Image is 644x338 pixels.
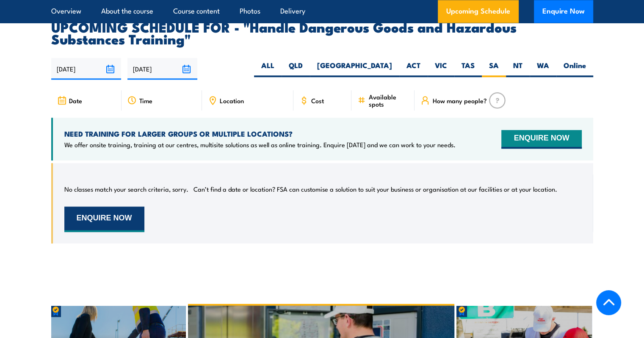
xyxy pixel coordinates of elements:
[556,60,593,77] label: Online
[482,60,506,77] label: SA
[399,60,428,77] label: ACT
[428,60,454,77] label: VIC
[432,97,486,104] span: How many people?
[64,129,456,138] h4: NEED TRAINING FOR LARGER GROUPS OR MULTIPLE LOCATIONS?
[368,93,409,107] span: Available spots
[51,58,121,80] input: From date
[310,60,399,77] label: [GEOGRAPHIC_DATA]
[64,185,188,193] p: No classes match your search criteria, sorry.
[51,21,593,44] h2: UPCOMING SCHEDULE FOR - "Handle Dangerous Goods and Hazardous Substances Training"
[220,97,244,104] span: Location
[501,130,581,148] button: ENQUIRE NOW
[282,60,310,77] label: QLD
[311,97,324,104] span: Cost
[64,140,456,149] p: We offer onsite training, training at our centres, multisite solutions as well as online training...
[64,206,144,232] button: ENQUIRE NOW
[530,60,556,77] label: WA
[193,185,557,193] p: Can’t find a date or location? FSA can customise a solution to suit your business or organisation...
[69,97,82,104] span: Date
[506,60,530,77] label: NT
[127,58,197,80] input: To date
[139,97,152,104] span: Time
[254,60,282,77] label: ALL
[454,60,482,77] label: TAS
